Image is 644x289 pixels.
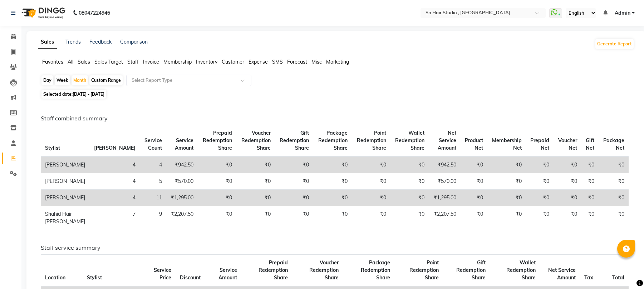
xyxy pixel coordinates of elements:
span: [DATE] - [DATE] [73,91,104,97]
a: Feedback [89,39,112,45]
td: ₹0 [461,190,488,206]
h6: Staff combined summary [41,115,629,122]
span: Prepaid Redemption Share [259,259,288,281]
span: Customer [222,59,244,65]
td: [PERSON_NAME] [41,190,90,206]
span: Point Redemption Share [409,259,439,281]
span: Location [45,274,65,281]
span: Wallet Redemption Share [395,130,424,151]
td: ₹0 [599,206,629,230]
td: ₹0 [313,156,352,173]
td: [PERSON_NAME] [41,156,90,173]
td: 9 [140,206,166,230]
span: Package Redemption Share [361,259,390,281]
span: Service Amount [175,137,193,151]
td: ₹0 [554,156,581,173]
iframe: chat widget [614,260,637,282]
td: ₹2,207.50 [166,206,198,230]
span: Gift Net [586,137,594,151]
h6: Staff service summary [41,244,629,251]
span: Point Redemption Share [357,130,386,151]
span: Voucher Redemption Share [309,259,339,281]
td: ₹0 [390,156,429,173]
td: 11 [140,190,166,206]
span: SMS [272,59,283,65]
span: Voucher Redemption Share [241,130,271,151]
td: ₹0 [526,173,554,190]
a: Sales [38,36,57,49]
span: Product Net [465,137,483,151]
td: ₹0 [461,156,488,173]
div: Custom Range [89,75,123,85]
td: ₹0 [352,190,390,206]
span: Service Count [144,137,162,151]
span: Gift Redemption Share [280,130,309,151]
td: ₹0 [581,156,599,173]
span: Sales Target [94,59,123,65]
td: ₹0 [313,190,352,206]
span: Membership Net [492,137,522,151]
td: ₹0 [554,173,581,190]
td: ₹0 [275,190,313,206]
td: ₹0 [352,156,390,173]
td: ₹0 [487,206,526,230]
td: ₹0 [352,206,390,230]
td: ₹0 [461,173,488,190]
td: ₹0 [554,190,581,206]
span: Package Net [603,137,624,151]
td: 7 [90,206,140,230]
td: ₹0 [198,156,236,173]
td: ₹0 [390,206,429,230]
td: ₹1,295.00 [166,190,198,206]
td: ₹0 [236,173,275,190]
td: Shahid Hair [PERSON_NAME] [41,206,90,230]
b: 08047224946 [79,3,110,23]
span: Stylist [87,274,102,281]
td: ₹0 [275,206,313,230]
td: ₹0 [554,206,581,230]
span: Gift Redemption Share [456,259,486,281]
td: ₹0 [581,173,599,190]
span: Invoice [143,59,159,65]
div: Week [55,75,70,85]
td: 5 [140,173,166,190]
span: Prepaid Net [530,137,549,151]
span: All [68,59,73,65]
span: Staff [127,59,139,65]
td: ₹0 [236,190,275,206]
span: Net Service Amount [548,267,576,281]
span: Sales [78,59,90,65]
td: ₹0 [487,190,526,206]
span: Inventory [196,59,217,65]
span: Admin [615,9,630,17]
span: Selected date: [41,90,106,99]
span: Service Amount [218,267,237,281]
td: ₹2,207.50 [429,206,460,230]
div: Day [41,75,53,85]
td: ₹0 [526,206,554,230]
span: Prepaid Redemption Share [203,130,232,151]
span: Forecast [287,59,307,65]
td: 4 [90,190,140,206]
span: Expense [249,59,268,65]
td: ₹0 [461,206,488,230]
td: ₹0 [599,190,629,206]
span: Marketing [326,59,349,65]
td: ₹0 [313,173,352,190]
td: 4 [90,156,140,173]
td: ₹0 [275,156,313,173]
span: Net Service Amount [438,130,456,151]
span: Discount [180,274,201,281]
td: [PERSON_NAME] [41,173,90,190]
span: Wallet Redemption Share [506,259,536,281]
a: Trends [65,39,81,45]
span: Misc [311,59,322,65]
span: [PERSON_NAME] [94,145,136,151]
td: ₹0 [487,156,526,173]
span: Total [612,274,624,281]
a: Comparison [120,39,148,45]
span: Membership [163,59,192,65]
td: ₹0 [526,190,554,206]
button: Generate Report [595,39,634,49]
span: Voucher Net [558,137,577,151]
